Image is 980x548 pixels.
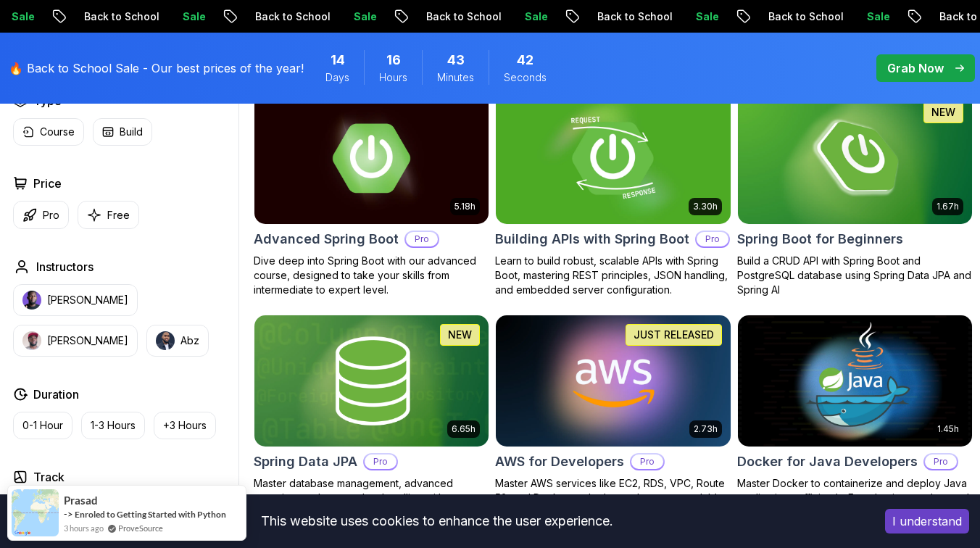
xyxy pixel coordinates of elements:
button: Course [13,118,84,146]
p: Course [40,125,75,139]
p: 0-1 Hour [22,418,63,433]
button: Free [78,201,139,229]
img: instructor img [156,331,175,350]
p: Back to School [228,9,327,24]
span: 16 Hours [386,50,401,70]
h2: Building APIs with Spring Boot [495,229,689,249]
p: [PERSON_NAME] [47,333,128,348]
span: Hours [379,70,407,85]
h2: Advanced Spring Boot [254,229,399,249]
a: Spring Data JPA card6.65hNEWSpring Data JPAProMaster database management, advanced querying, and ... [254,315,489,505]
p: Pro [406,232,438,246]
p: Pro [365,454,396,469]
p: 5.18h [454,201,476,212]
p: 3.30h [693,201,718,212]
p: Sale [327,9,373,24]
span: 43 Minutes [447,50,465,70]
p: 1.67h [937,201,959,212]
span: Prasad [64,494,98,507]
p: Pro [925,454,957,469]
button: instructor img[PERSON_NAME] [13,325,138,357]
div: This website uses cookies to enhance the user experience. [11,505,863,537]
p: 🔥 Back to School Sale - Our best prices of the year! [9,59,304,77]
img: Spring Boot for Beginners card [738,93,972,224]
button: Accept cookies [885,509,969,534]
span: Seconds [504,70,547,85]
p: Sale [840,9,886,24]
span: -> [64,508,73,520]
p: Pro [631,454,663,469]
img: Docker for Java Developers card [738,315,972,447]
span: Days [325,70,349,85]
p: Grab Now [887,59,944,77]
img: instructor img [22,291,41,310]
button: 0-1 Hour [13,412,72,439]
a: Docker for Java Developers card1.45hDocker for Java DevelopersProMaster Docker to containerize an... [737,315,973,534]
h2: Spring Boot for Beginners [737,229,903,249]
a: Building APIs with Spring Boot card3.30hBuilding APIs with Spring BootProLearn to build robust, s... [495,92,731,297]
p: Free [107,208,130,223]
button: Pro [13,201,69,229]
p: Back to School [399,9,498,24]
p: Back to School [742,9,840,24]
span: 14 Days [331,50,345,70]
h2: Docker for Java Developers [737,452,918,472]
h2: Price [33,175,62,192]
img: AWS for Developers card [496,315,730,447]
p: 2.73h [694,423,718,435]
p: 1.45h [937,423,959,435]
img: Advanced Spring Boot card [254,93,489,224]
p: Back to School [57,9,156,24]
p: Sale [669,9,715,24]
a: Spring Boot for Beginners card1.67hNEWSpring Boot for BeginnersBuild a CRUD API with Spring Boot ... [737,92,973,297]
img: instructor img [22,331,41,350]
p: 1-3 Hours [91,418,136,433]
p: NEW [448,328,472,342]
p: Pro [697,232,728,246]
p: NEW [931,105,955,120]
h2: Instructors [36,258,94,275]
p: Build [120,125,143,139]
a: Enroled to Getting Started with Python [75,509,226,520]
p: Master AWS services like EC2, RDS, VPC, Route 53, and Docker to deploy and manage scalable cloud ... [495,476,731,520]
button: Build [93,118,152,146]
button: instructor imgAbz [146,325,209,357]
img: Spring Data JPA card [254,315,489,447]
p: JUST RELEASED [634,328,714,342]
p: Master database management, advanced querying, and expert data handling with ease [254,476,489,505]
p: Abz [180,333,199,348]
a: AWS for Developers card2.73hJUST RELEASEDAWS for DevelopersProMaster AWS services like EC2, RDS, ... [495,315,731,520]
p: Sale [156,9,202,24]
p: Build a CRUD API with Spring Boot and PostgreSQL database using Spring Data JPA and Spring AI [737,254,973,297]
p: Back to School [570,9,669,24]
h2: Track [33,468,65,486]
a: ProveSource [118,522,163,534]
p: 6.65h [452,423,476,435]
span: Minutes [437,70,474,85]
button: 1-3 Hours [81,412,145,439]
p: Learn to build robust, scalable APIs with Spring Boot, mastering REST principles, JSON handling, ... [495,254,731,297]
h2: Duration [33,386,79,403]
p: Dive deep into Spring Boot with our advanced course, designed to take your skills from intermedia... [254,254,489,297]
p: Sale [498,9,544,24]
h2: AWS for Developers [495,452,624,472]
span: 42 Seconds [517,50,533,70]
p: Pro [43,208,59,223]
button: +3 Hours [154,412,216,439]
p: +3 Hours [163,418,207,433]
p: [PERSON_NAME] [47,293,128,307]
span: 3 hours ago [64,522,104,534]
button: instructor img[PERSON_NAME] [13,284,138,316]
h2: Spring Data JPA [254,452,357,472]
img: Building APIs with Spring Boot card [490,89,736,227]
img: provesource social proof notification image [12,489,59,536]
a: Advanced Spring Boot card5.18hAdvanced Spring BootProDive deep into Spring Boot with our advanced... [254,92,489,297]
p: Master Docker to containerize and deploy Java applications efficiently. From basics to advanced J... [737,476,973,534]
